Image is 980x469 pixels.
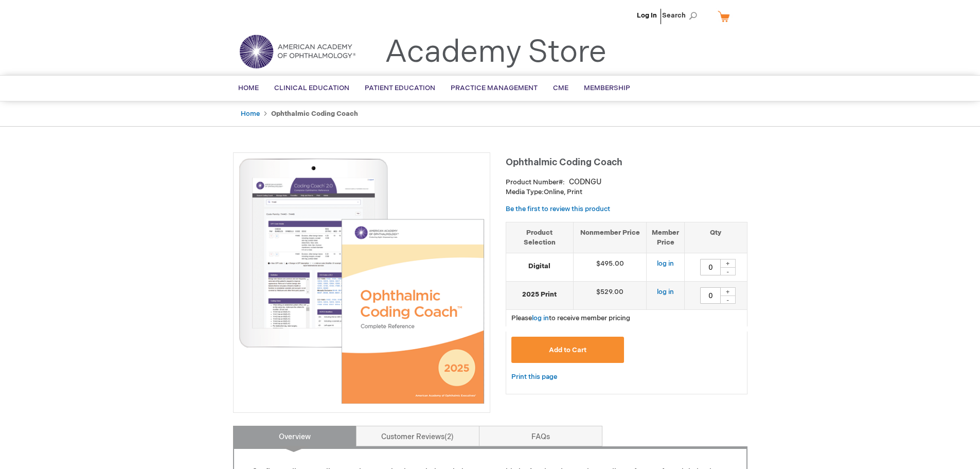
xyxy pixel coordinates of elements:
[573,222,647,253] th: Nonmember Price
[637,11,657,20] a: Log In
[271,110,358,118] strong: Ophthalmic Coding Coach
[511,314,630,322] span: Please to receive member pricing
[241,110,260,118] a: Home
[573,253,647,282] td: $495.00
[647,222,685,253] th: Member Price
[506,157,622,168] span: Ophthalmic Coding Coach
[700,287,721,304] input: Qty
[657,259,674,268] a: log in
[573,282,647,310] td: $529.00
[511,290,568,300] strong: 2025 Print
[506,178,565,186] strong: Product Number
[511,337,625,363] button: Add to Cart
[720,267,736,275] div: -
[584,84,630,92] span: Membership
[365,84,435,92] span: Patient Education
[720,287,736,296] div: +
[274,84,349,92] span: Clinical Education
[506,187,747,197] p: Online, Print
[685,222,747,253] th: Qty
[506,188,544,196] strong: Media Type:
[700,259,721,275] input: Qty
[553,84,568,92] span: CME
[451,84,538,92] span: Practice Management
[238,84,259,92] span: Home
[511,262,568,271] strong: Digital
[532,314,549,322] a: log in
[657,288,674,296] a: log in
[444,432,454,441] span: 2
[511,371,557,384] a: Print this page
[479,426,602,446] a: FAQs
[356,426,479,446] a: Customer Reviews2
[239,158,485,404] img: Ophthalmic Coding Coach
[549,346,586,354] span: Add to Cart
[506,205,610,213] a: Be the first to review this product
[720,259,736,268] div: +
[385,34,607,71] a: Academy Store
[720,296,736,304] div: -
[233,426,357,446] a: Overview
[662,5,701,26] span: Search
[569,177,601,187] div: CODNGU
[506,222,574,253] th: Product Selection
